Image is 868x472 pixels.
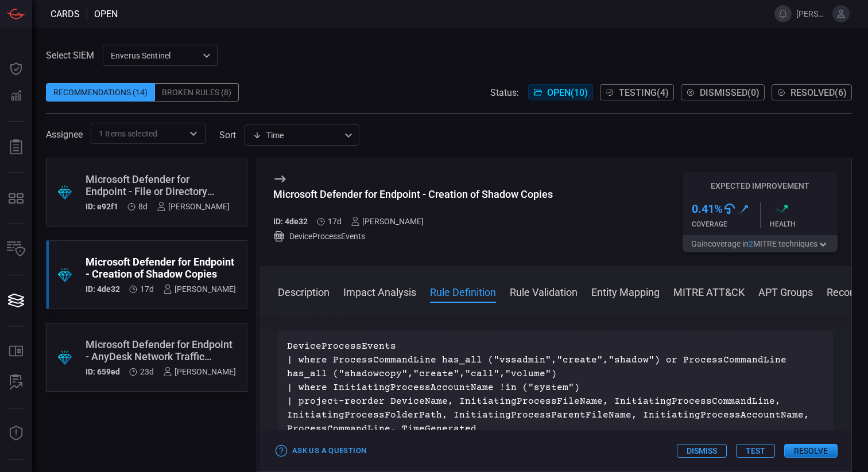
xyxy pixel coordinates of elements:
button: Entity Mapping [591,284,660,298]
p: DeviceProcessEvents | where ProcessCommandLine has_all ("vssadmin","create","shadow") or ProcessC... [287,340,824,436]
button: Inventory [2,236,30,263]
button: ALERT ANALYSIS [2,369,30,396]
span: Assignee [46,129,83,140]
h5: ID: 659ed [86,367,120,376]
button: Threat Intelligence [2,420,30,447]
button: Open [185,126,201,142]
button: Detections [2,83,30,110]
button: Resolved(6) [772,84,852,100]
button: APT Groups [758,284,813,298]
span: Aug 27, 2025 8:31 AM [140,367,154,376]
span: Dismissed ( 0 ) [700,87,759,98]
button: Testing(4) [600,84,674,100]
span: [PERSON_NAME].[PERSON_NAME] [796,9,828,18]
div: Health [770,220,838,228]
span: Status: [490,87,519,98]
span: Sep 02, 2025 11:50 AM [140,284,154,294]
button: Cards [2,287,30,314]
div: DeviceProcessEvents [273,231,553,242]
button: Dismiss [677,444,727,458]
span: Cards [51,9,80,19]
button: MITRE - Detection Posture [2,185,30,212]
button: Open(10) [528,84,593,100]
div: [PERSON_NAME] [157,202,230,211]
button: Gaincoverage in2MITRE techniques [683,235,838,252]
span: Resolved ( 6 ) [790,87,847,98]
button: Ask Us a Question [273,442,369,460]
h5: Expected Improvement [683,181,838,190]
button: Resolve [784,444,838,458]
span: Sep 11, 2025 6:31 AM [138,202,148,211]
button: Rule Definition [430,284,496,298]
button: Rule Catalog [2,338,30,365]
h5: ID: 4de32 [86,284,120,294]
span: 2 [749,239,753,248]
div: [PERSON_NAME] [163,367,236,376]
button: Test [736,444,775,458]
p: Enverus Sentinel [111,50,199,61]
button: Description [278,284,330,298]
div: Coverage [692,220,760,228]
span: open [94,9,118,19]
span: Testing ( 4 ) [619,87,669,98]
h5: ID: 4de32 [273,217,308,226]
button: Dashboard [2,55,30,83]
button: Reports [2,134,30,161]
button: Dismissed(0) [681,84,765,100]
div: Time [253,130,341,141]
div: Microsoft Defender for Endpoint - File or Directory Discovery via "For" Loop [86,173,230,197]
div: Microsoft Defender for Endpoint - AnyDesk Network Traffic Detected [86,338,236,362]
div: Recommendations (14) [46,83,155,102]
div: [PERSON_NAME] [351,217,424,226]
div: Broken Rules (8) [155,83,239,102]
div: Microsoft Defender for Endpoint - Creation of Shadow Copies [273,188,553,200]
h5: ID: e92f1 [86,202,118,211]
button: Rule Validation [510,284,578,298]
h3: 0.41 % [692,202,723,216]
div: [PERSON_NAME] [163,284,236,294]
button: Impact Analysis [343,284,416,298]
span: 1 Items selected [99,128,157,139]
div: Microsoft Defender for Endpoint - Creation of Shadow Copies [86,256,236,280]
label: sort [219,130,236,141]
button: MITRE ATT&CK [673,284,745,298]
label: Select SIEM [46,50,94,61]
span: Open ( 10 ) [547,87,588,98]
span: Sep 02, 2025 11:50 AM [328,217,342,226]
